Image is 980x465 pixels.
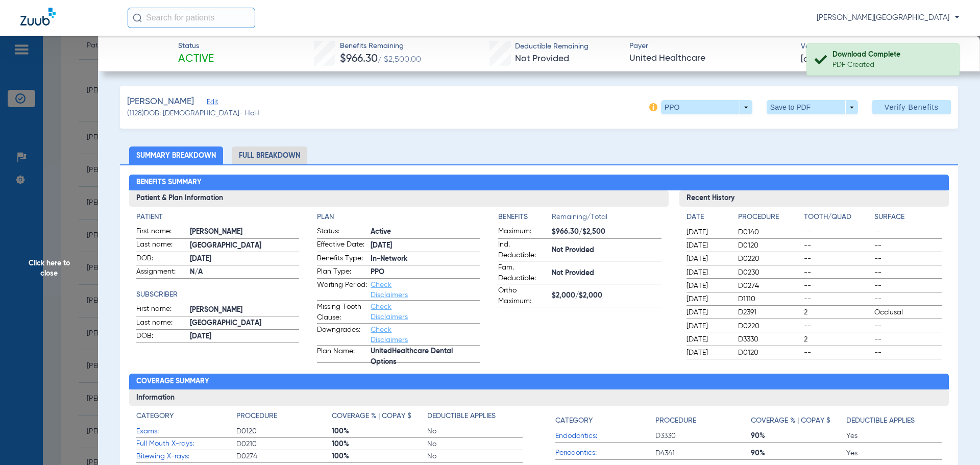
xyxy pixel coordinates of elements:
span: Exams: [136,426,236,437]
h3: Information [129,389,949,406]
a: Check Disclaimers [371,281,408,299]
span: [DATE] [687,348,729,358]
span: $966.30/$2,500 [552,227,661,237]
h4: Coverage % | Copay $ [332,411,411,422]
span: -- [874,348,942,358]
h4: Procedure [655,415,696,426]
span: Yes [846,431,942,441]
span: -- [874,227,942,237]
span: D0120 [738,348,800,358]
span: Status [178,41,214,52]
span: Ortho Maximum: [498,285,548,307]
li: Full Breakdown [232,146,307,164]
h3: Patient & Plan Information [129,190,669,207]
span: -- [804,281,871,291]
span: Remaining/Total [552,212,661,226]
img: Zuub Logo [20,8,56,26]
span: Fam. Deductible: [498,262,548,284]
img: Search Icon [133,13,142,22]
span: Ind. Deductible: [498,239,548,261]
span: Yes [846,448,942,458]
span: [PERSON_NAME] [127,95,194,108]
span: [DATE] [371,240,480,251]
h4: Procedure [236,411,277,422]
span: $966.30 [340,54,378,64]
button: Verify Benefits [872,100,951,114]
span: -- [874,281,942,291]
span: [DATE] [687,254,729,264]
span: -- [874,254,942,264]
app-breakdown-title: Coverage % | Copay $ [751,411,846,430]
span: [GEOGRAPHIC_DATA] [190,318,300,329]
span: -- [804,267,871,278]
h4: Subscriber [136,289,300,300]
span: No [427,439,523,449]
span: Plan Type: [317,266,367,279]
span: D0220 [738,254,800,264]
span: D0140 [738,227,800,237]
h4: Deductible Applies [427,411,496,422]
span: D2391 [738,307,800,317]
app-breakdown-title: Category [136,411,236,425]
span: 90% [751,431,846,441]
span: N/A [190,267,300,278]
span: Benefits Remaining [340,41,421,52]
span: [DATE] [687,294,729,304]
span: (1128) DOB: [DEMOGRAPHIC_DATA] - HoH [127,108,259,119]
span: Missing Tooth Clause: [317,302,367,323]
div: Download Complete [832,50,950,60]
span: [PERSON_NAME][GEOGRAPHIC_DATA] [817,13,960,23]
app-breakdown-title: Deductible Applies [427,411,523,425]
app-breakdown-title: Category [555,411,655,430]
span: Active [178,52,214,66]
h4: Plan [317,212,480,223]
span: D1110 [738,294,800,304]
span: $2,000/$2,000 [552,290,661,301]
span: United Healthcare [629,52,792,65]
span: [DATE] [687,267,729,278]
button: Save to PDF [767,100,858,114]
app-breakdown-title: Coverage % | Copay $ [332,411,427,425]
span: Verify Benefits [885,103,939,111]
span: [GEOGRAPHIC_DATA] [190,240,300,251]
span: 2 [804,307,871,317]
h4: Date [687,212,729,223]
span: 100% [332,451,427,461]
span: [PERSON_NAME] [190,305,300,315]
a: Check Disclaimers [371,326,408,344]
span: D0274 [738,281,800,291]
span: / $2,500.00 [378,56,421,64]
span: -- [874,240,942,251]
li: Summary Breakdown [129,146,223,164]
span: Not Provided [552,245,661,256]
span: First name: [136,304,186,316]
span: -- [804,294,871,304]
span: 90% [751,448,846,458]
span: D0220 [738,321,800,331]
span: Active [371,227,480,237]
h4: Benefits [498,212,552,223]
span: UnitedHealthcare Dental Options [371,352,480,362]
span: Endodontics: [555,431,655,442]
app-breakdown-title: Date [687,212,729,226]
span: Plan Name: [317,346,367,362]
span: Effective Date: [317,239,367,252]
app-breakdown-title: Patient [136,212,300,223]
span: D3330 [738,334,800,345]
span: 100% [332,439,427,449]
span: Not Provided [515,54,569,63]
span: D0274 [236,451,332,461]
span: PPO [371,267,480,278]
span: Downgrades: [317,325,367,345]
span: In-Network [371,254,480,264]
span: -- [874,294,942,304]
div: PDF Created [832,60,950,70]
span: [DATE] [687,307,729,317]
span: D3330 [655,431,751,441]
span: -- [804,321,871,331]
span: Periodontics: [555,448,655,458]
a: Check Disclaimers [371,303,408,321]
span: D0230 [738,267,800,278]
span: [DATE] [687,321,729,331]
span: Bitewing X-rays: [136,451,236,462]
